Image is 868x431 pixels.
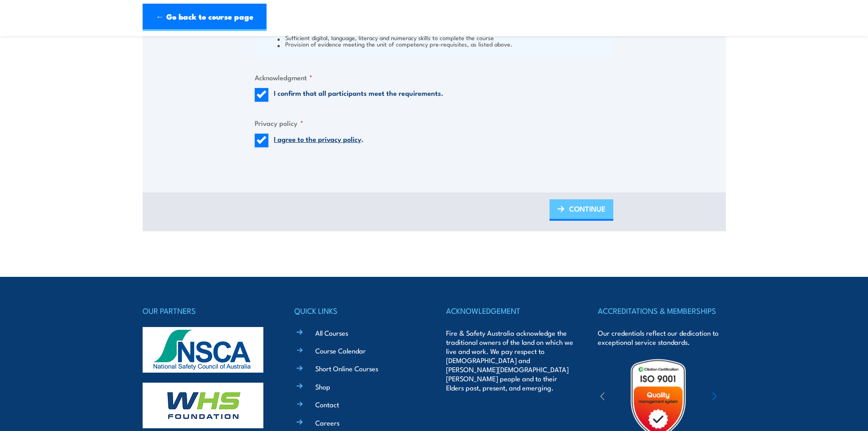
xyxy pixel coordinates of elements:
[294,304,422,317] h4: QUICK LINKS
[143,304,270,317] h4: OUR PARTNERS
[315,363,378,373] a: Short Online Courses
[598,304,725,317] h4: ACCREDITATIONS & MEMBERSHIPS
[255,72,313,83] legend: Acknowledgment
[315,328,348,338] a: All Courses
[274,134,361,144] a: I agree to the privacy policy
[446,304,574,317] h4: ACKNOWLEDGEMENT
[315,418,339,427] a: Careers
[143,327,263,373] img: nsca-logo-footer
[569,197,606,221] span: CONTINUE
[598,328,725,347] p: Our credentials reflect our dedication to exceptional service standards.
[143,383,263,428] img: whs-logo-footer
[315,382,330,391] a: Shop
[277,34,611,41] li: Sufficient digital, language, literacy and numeracy skills to complete the course
[699,382,778,414] img: ewpa-logo
[315,346,366,355] a: Course Calendar
[550,199,613,221] a: CONTINUE
[143,4,267,31] a: ← Go back to course page
[315,400,339,409] a: Contact
[274,134,364,147] label: .
[274,88,443,102] label: I confirm that all participants meet the requirements.
[255,118,303,128] legend: Privacy policy
[277,41,611,47] li: Provision of evidence meeting the unit of competency pre-requisites, as listed above.
[446,328,574,392] p: Fire & Safety Australia acknowledge the traditional owners of the land on which we live and work....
